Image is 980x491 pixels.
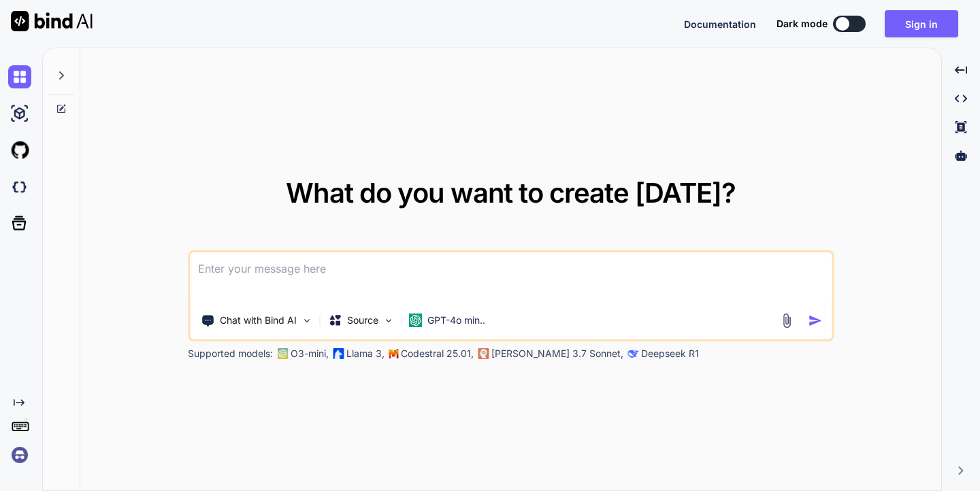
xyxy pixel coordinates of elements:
[277,348,288,359] img: GPT-4
[8,65,31,88] img: chat
[8,175,31,199] img: darkCloudIdeIcon
[779,313,794,328] img: attachment
[777,17,828,31] span: Dark mode
[641,347,699,360] p: Deepseek R1
[301,315,312,326] img: Pick Tools
[291,347,329,360] p: O3-mini,
[684,18,756,30] span: Documentation
[8,139,31,162] img: githubLight
[347,314,378,327] p: Source
[885,10,958,37] button: Sign in
[286,176,736,209] span: What do you want to create [DATE]?
[346,347,385,360] p: Llama 3,
[11,11,93,31] img: Bind AI
[8,443,31,467] img: signin
[401,347,474,360] p: Codestral 25.01,
[408,314,422,327] img: GPT-4o mini
[389,349,398,358] img: Mistral-AI
[808,314,822,328] img: icon
[220,314,297,327] p: Chat with Bind AI
[627,348,638,359] img: claude
[188,347,273,360] p: Supported models:
[427,314,485,327] p: GPT-4o min..
[8,102,31,125] img: ai-studio
[382,315,394,326] img: Pick Models
[333,348,344,359] img: Llama2
[684,17,756,31] button: Documentation
[478,348,489,359] img: claude
[491,347,623,360] p: [PERSON_NAME] 3.7 Sonnet,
